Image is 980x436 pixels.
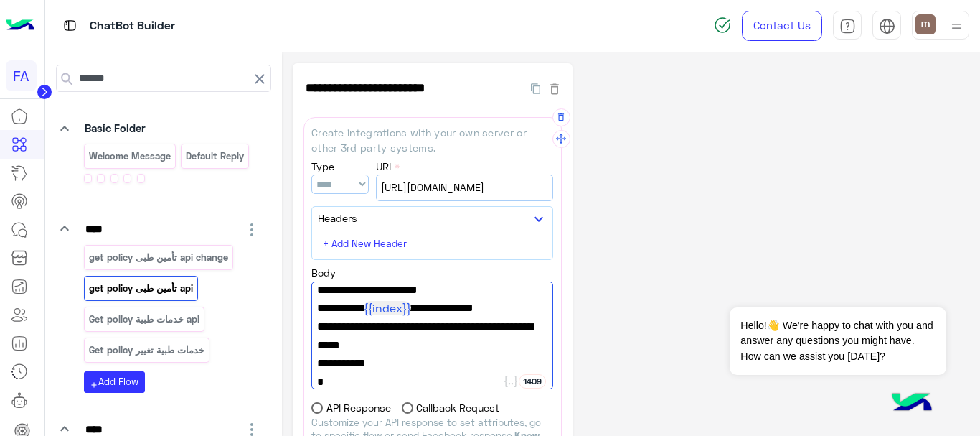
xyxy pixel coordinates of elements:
button: Delete Flow [547,80,562,96]
button: Duplicate Flow [524,80,547,96]
button: addAdd Flow [84,371,145,392]
i: keyboard_arrow_down [530,210,547,228]
p: ChatBot Builder [90,17,175,36]
button: keyboard_arrow_down [530,210,547,228]
span: "index_attribute_name" :"index", [317,336,547,355]
span: "index" : , [317,299,547,317]
span: Hello!👋 We're happy to chat with you and answer any questions you might have. How can we assist y... [730,307,946,375]
span: "title" : "المزيد", [317,317,547,336]
p: get policy تأمين طبى api [88,280,194,297]
span: [URL][DOMAIN_NAME] [381,180,548,195]
label: Type [311,159,334,174]
label: Body [311,265,336,280]
p: get policy تأمين طبى api change [88,249,229,266]
img: spinner [714,17,731,34]
label: API Response [311,400,391,415]
span: "show_more_flow_name" :"get policy تأمين طبى api", [317,354,547,391]
img: tab [61,17,79,34]
a: tab [833,11,862,41]
label: Headers [318,210,357,226]
div: 1409 [519,374,546,389]
img: tab [839,18,856,34]
img: userImage [915,14,936,34]
i: keyboard_arrow_down [56,120,73,137]
img: hulul-logo.png [887,379,937,429]
button: Delete Message [552,108,570,126]
p: Welcome Message [88,148,171,164]
label: URL [376,159,400,174]
i: keyboard_arrow_down [56,220,73,237]
button: Drag [552,130,570,148]
p: Default reply [185,148,245,164]
img: profile [948,17,966,35]
label: Callback Request [402,400,500,415]
span: Basic Folder [85,121,146,134]
i: add [90,381,98,389]
button: Add user attribute [503,374,519,389]
img: tab [879,18,895,34]
p: Create integrations with your own server or other 3rd party systems. [311,125,553,156]
button: + Add New Header [318,233,415,254]
a: Contact Us [742,11,822,41]
span: {{index}} [364,301,411,315]
img: Logo [6,11,34,41]
p: Get policy خدمات طبية تغيير [88,342,205,358]
p: Get policy خدمات طبية api [88,311,200,328]
div: FA [6,60,37,91]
